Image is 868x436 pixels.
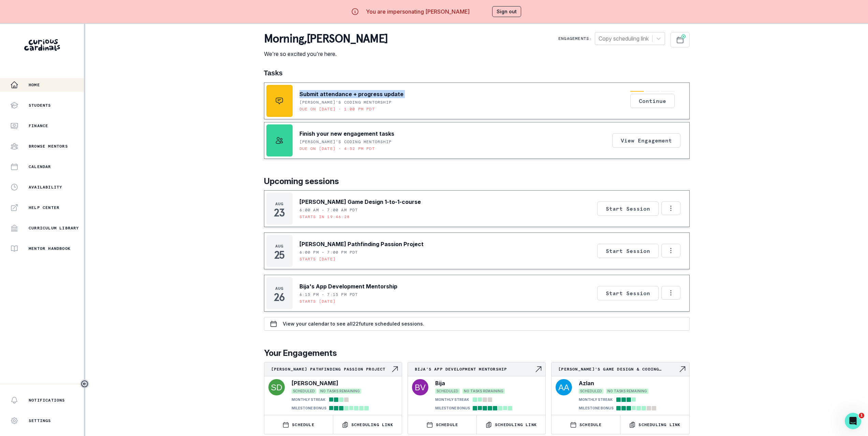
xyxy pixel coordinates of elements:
button: Scheduling Link [620,415,689,434]
p: Settings [29,418,51,423]
p: MILESTONE BONUS [579,406,614,411]
button: Scheduling Link [333,415,402,434]
p: Calendar [29,164,51,169]
button: View Engagement [612,133,680,148]
p: MONTHLY STREAK [435,397,469,402]
button: SCHEDULE [264,415,333,434]
p: Scheduling Link [495,422,537,427]
button: Start Session [597,286,659,300]
p: Azlan [579,379,594,387]
p: Scheduling Link [351,422,393,427]
p: Bija's App Development Mentorship [299,282,397,290]
p: [PERSON_NAME] Pathfinding Passion Project [299,240,424,248]
p: morning , [PERSON_NAME] [264,32,388,46]
a: [PERSON_NAME] Pathfinding Passion ProjectNavigate to engagement page[PERSON_NAME]SCHEDULEDNO TASK... [264,362,402,412]
p: 23 [274,209,284,216]
p: Help Center [29,205,59,210]
button: Options [661,201,680,215]
p: MILESTONE BONUS [435,406,470,411]
p: Availability [29,184,62,190]
button: Options [661,286,680,300]
p: Submit attendance + progress update [299,90,403,98]
p: Finance [29,123,48,129]
p: Aug [275,243,284,249]
p: SCHEDULE [436,422,458,427]
p: Mentor Handbook [29,246,71,251]
span: SCHEDULED [435,389,460,394]
p: We're so excited you're here. [264,50,388,58]
img: svg [556,379,572,395]
span: NO TASKS REMAINING [462,389,505,394]
p: Starts [DATE] [299,299,336,304]
p: [PERSON_NAME]'s Coding Mentorship [299,100,392,105]
span: SCHEDULED [292,389,316,394]
p: Notifications [29,397,65,403]
p: Scheduling Link [638,422,680,427]
button: Continue [630,94,675,108]
div: Copy scheduling link [599,34,649,43]
p: [PERSON_NAME]'s Game Design & Coding Passion Project [558,366,678,372]
button: Sign out [492,6,521,17]
p: Bija [435,379,445,387]
button: SCHEDULE [408,415,476,434]
p: MONTHLY STREAK [579,397,613,402]
p: 6:00 AM - 7:00 AM PDT [299,207,358,213]
p: 25 [274,252,284,258]
p: [PERSON_NAME]'s Coding Mentorship [299,139,392,145]
p: Engagements: [558,36,592,41]
p: Starts [DATE] [299,256,336,262]
a: [PERSON_NAME]'s Game Design & Coding Passion ProjectNavigate to engagement pageAzlanSCHEDULEDNO T... [551,362,689,412]
h1: Tasks [264,69,690,77]
p: Due on [DATE] • 4:52 PM PDT [299,146,375,151]
p: Finish your new engagement tasks [299,130,394,138]
p: Home [29,82,40,88]
p: Upcoming sessions [264,175,690,187]
p: [PERSON_NAME] [292,379,338,387]
button: Scheduling Link [477,415,545,434]
p: Bija's App Development Mentorship [415,366,534,372]
p: [PERSON_NAME] Pathfinding Passion Project [271,366,391,372]
p: View your calendar to see all 22 future scheduled sessions. [283,321,424,327]
p: Curriculum Library [29,225,79,231]
p: Starts in 19:46:28 [299,214,350,220]
button: Start Session [597,201,659,216]
p: [PERSON_NAME] Game Design 1-to-1-course [299,198,421,206]
span: NO TASKS REMAINING [319,389,361,394]
span: 1 [859,413,864,418]
p: Students [29,103,51,108]
p: Aug [275,286,284,291]
span: NO TASKS REMAINING [606,389,648,394]
p: 26 [274,294,284,301]
button: Toggle sidebar [80,379,89,388]
svg: Navigate to engagement page [391,365,399,373]
p: Due on [DATE] • 1:00 PM PDT [299,106,375,112]
p: Aug [275,201,284,207]
button: Start Session [597,244,659,258]
p: SCHEDULE [579,422,602,427]
p: MONTHLY STREAK [292,397,325,402]
p: 6:00 PM - 7:00 PM PDT [299,250,358,255]
button: Options [661,244,680,257]
img: Curious Cardinals Logo [24,39,60,51]
iframe: Intercom live chat [845,413,861,429]
span: SCHEDULED [579,389,603,394]
p: 6:15 PM - 7:15 PM PDT [299,292,358,297]
img: svg [268,379,285,395]
p: SCHEDULE [292,422,314,427]
svg: Navigate to engagement page [534,365,543,373]
button: SCHEDULE [551,415,620,434]
a: Bija's App Development MentorshipNavigate to engagement pageBijaSCHEDULEDNO TASKS REMAININGMONTHL... [408,362,545,412]
svg: Navigate to engagement page [678,365,687,373]
button: Schedule Sessions [671,32,690,47]
p: Your Engagements [264,347,690,359]
p: Browse Mentors [29,144,68,149]
p: MILESTONE BONUS [292,406,326,411]
p: You are impersonating [PERSON_NAME] [366,7,470,16]
img: svg [412,379,428,395]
